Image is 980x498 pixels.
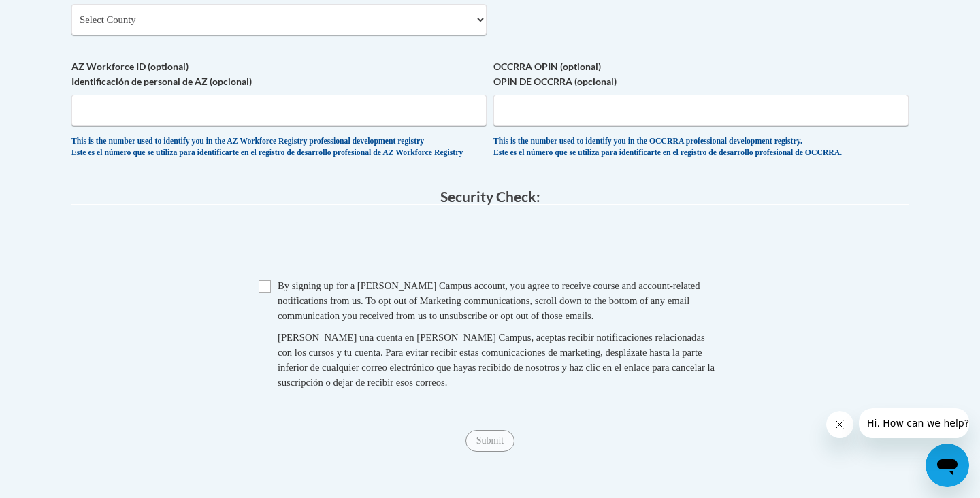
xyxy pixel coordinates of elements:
[926,444,969,487] iframe: Button to launch messaging window
[493,136,909,159] div: This is the number used to identify you in the OCCRRA professional development registry. Este es ...
[71,136,487,159] div: This is the number used to identify you in the AZ Workforce Registry professional development reg...
[278,332,715,388] span: [PERSON_NAME] una cuenta en [PERSON_NAME] Campus, aceptas recibir notificaciones relacionadas con...
[278,280,700,321] span: By signing up for a [PERSON_NAME] Campus account, you agree to receive course and account-related...
[859,408,969,438] iframe: Message from company
[387,218,593,271] iframe: reCAPTCHA
[493,59,909,89] label: OCCRRA OPIN (optional) OPIN DE OCCRRA (opcional)
[440,188,540,205] span: Security Check:
[465,430,514,452] input: Submit
[71,59,487,89] label: AZ Workforce ID (optional) Identificación de personal de AZ (opcional)
[826,411,853,438] iframe: Close message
